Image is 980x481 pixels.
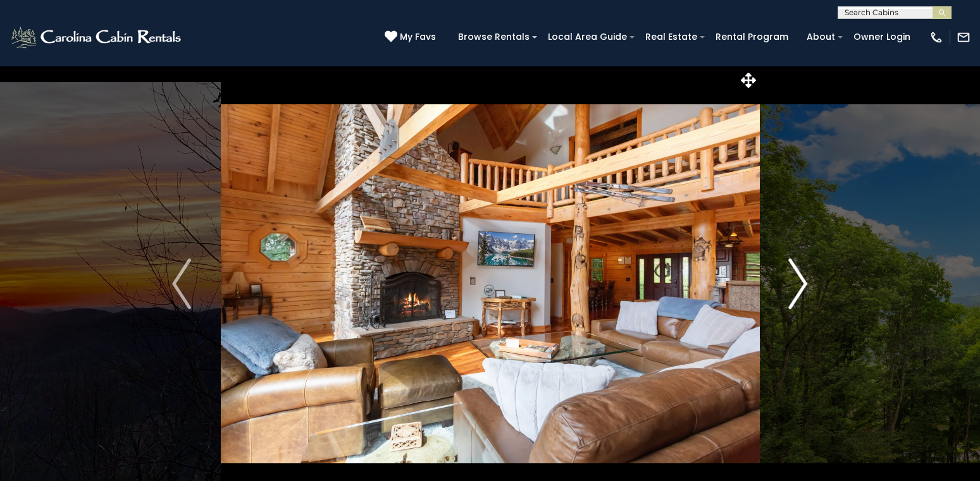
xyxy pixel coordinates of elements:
[400,30,436,44] span: My Favs
[452,27,536,47] a: Browse Rentals
[789,259,808,309] img: arrow
[847,27,917,47] a: Owner Login
[929,30,943,44] img: phone-regular-white.png
[542,27,633,47] a: Local Area Guide
[9,25,185,50] img: White-1-2.png
[800,27,841,47] a: About
[957,30,971,44] img: mail-regular-white.png
[385,30,439,44] a: My Favs
[709,27,795,47] a: Rental Program
[172,259,191,309] img: arrow
[639,27,704,47] a: Real Estate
